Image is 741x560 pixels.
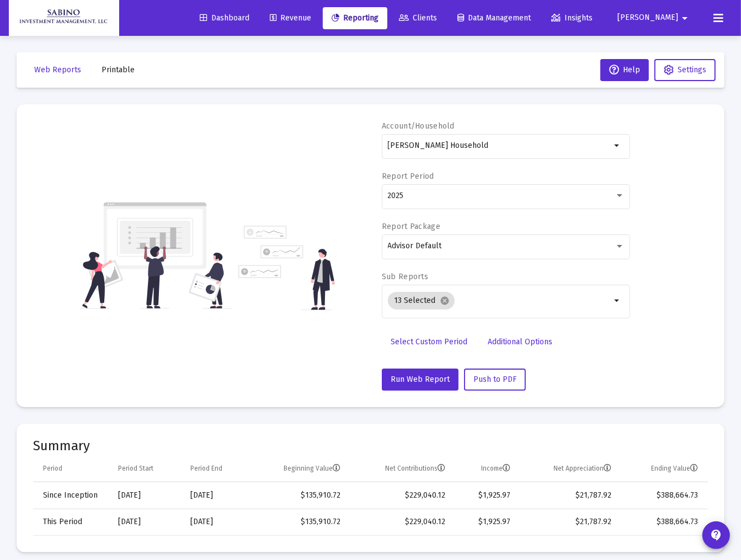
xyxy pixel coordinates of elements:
input: Search or select an account or household [388,141,611,150]
td: Column Beginning Value [250,456,349,482]
button: Printable [93,59,143,81]
button: [PERSON_NAME] [604,7,705,29]
td: Column Income [453,456,518,482]
td: Column Ending Value [620,456,708,482]
span: Run Web Report [391,375,450,384]
div: [DATE] [190,516,243,527]
td: Column Period Start [110,456,182,482]
label: Account/Household [382,121,455,131]
span: [PERSON_NAME] [617,13,678,23]
mat-chip-list: Selection [388,290,611,312]
button: Run Web Report [382,369,459,391]
img: Dashboard [17,7,111,29]
div: Beginning Value [284,464,340,473]
td: $388,664.73 [620,482,708,509]
mat-icon: arrow_drop_down [678,7,691,29]
span: Data Management [457,13,531,23]
div: Ending Value [651,464,698,473]
span: 2025 [388,191,404,200]
a: Revenue [261,7,320,29]
mat-icon: contact_support [710,529,723,542]
span: Clients [399,13,437,23]
img: reporting-alt [238,226,335,310]
span: Advisor Default [388,241,442,250]
td: This Period [33,509,110,535]
button: Web Reports [25,59,90,81]
td: $388,664.73 [620,509,708,535]
a: Data Management [449,7,540,29]
a: Insights [542,7,601,29]
label: Report Period [382,172,434,181]
a: Clients [390,7,446,29]
td: $1,925.97 [453,482,518,509]
span: Reporting [332,13,379,23]
td: $135,910.72 [250,509,349,535]
div: Period Start [118,464,153,473]
a: Reporting [323,7,387,29]
mat-icon: arrow_drop_down [611,139,625,152]
div: Net Contributions [385,464,445,473]
span: Help [609,65,640,74]
label: Report Package [382,222,440,231]
span: Settings [678,65,706,74]
td: $21,787.92 [518,509,619,535]
td: Column Period End [183,456,250,482]
td: Column Period [33,456,110,482]
div: Data grid [33,456,708,536]
a: Dashboard [191,7,258,29]
td: $135,910.72 [250,482,349,509]
td: $1,925.97 [453,509,518,535]
mat-icon: arrow_drop_down [611,294,625,307]
div: [DATE] [190,490,243,501]
button: Settings [654,59,716,81]
mat-card-title: Summary [33,440,708,451]
td: Column Net Appreciation [518,456,619,482]
td: $229,040.12 [348,509,453,535]
td: Since Inception [33,482,110,509]
span: Dashboard [200,13,249,23]
span: Push to PDF [473,375,516,384]
button: Help [600,59,649,81]
span: Insights [551,13,593,23]
label: Sub Reports [382,272,428,281]
div: [DATE] [118,490,174,501]
span: Printable [102,65,135,74]
span: Web Reports [34,65,81,74]
td: Column Net Contributions [348,456,453,482]
div: [DATE] [118,516,174,527]
span: Select Custom Period [391,337,467,346]
span: Revenue [270,13,311,23]
td: $21,787.92 [518,482,619,509]
div: Net Appreciation [554,464,612,473]
mat-icon: cancel [440,296,450,306]
div: Period [43,464,62,473]
td: $229,040.12 [348,482,453,509]
span: Additional Options [488,337,552,346]
div: Income [481,464,510,473]
button: Push to PDF [464,369,526,391]
div: Period End [190,464,222,473]
mat-chip: 13 Selected [388,292,455,310]
img: reporting [80,201,232,310]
